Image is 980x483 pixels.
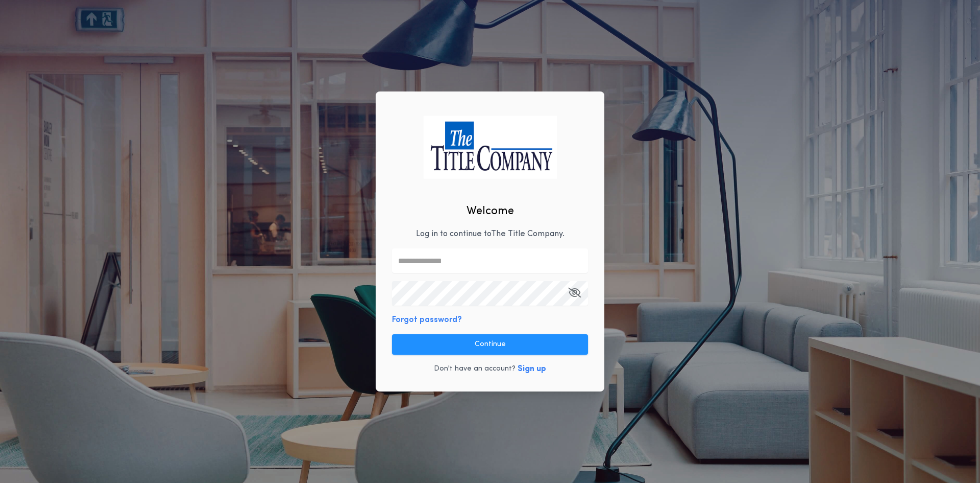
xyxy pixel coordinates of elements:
[392,314,462,326] button: Forgot password?
[434,364,516,374] p: Don't have an account?
[416,228,565,240] p: Log in to continue to The Title Company .
[518,363,546,375] button: Sign up
[392,334,588,355] button: Continue
[467,203,514,220] h2: Welcome
[423,116,557,178] img: logo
